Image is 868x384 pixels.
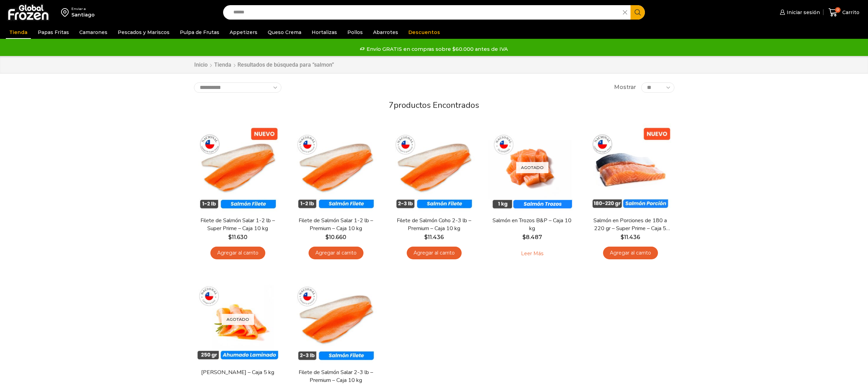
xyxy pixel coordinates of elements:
[827,4,861,21] a: 0 Carrito
[630,5,645,20] button: Search button
[621,234,624,240] span: $
[238,61,334,68] h1: Resultados de búsqueda para “salmon”
[114,26,173,39] a: Pescados y Mariscos
[308,26,340,39] a: Hortalizas
[325,234,346,240] bdi: 10.660
[522,234,542,240] bdi: 8.487
[621,234,640,240] bdi: 11.436
[785,9,820,16] span: Iniciar sesión
[778,5,820,19] a: Iniciar sesión
[198,369,277,376] a: [PERSON_NAME] – Caja 5 kg
[34,26,72,39] a: Papas Fritas
[210,247,265,259] a: Agregar al carrito: “Filete de Salmón Salar 1-2 lb - Super Prime - Caja 10 kg”
[424,234,444,240] bdi: 11.436
[61,7,71,18] img: address-field-icon.svg
[424,234,428,240] span: $
[344,26,366,39] a: Pollos
[214,61,232,69] a: Tienda
[614,83,636,91] span: Mostrar
[226,26,261,39] a: Appetizers
[325,234,329,240] span: $
[194,61,334,69] nav: Breadcrumb
[222,314,254,325] p: Agotado
[228,234,247,240] bdi: 11.630
[835,7,841,13] span: 0
[309,247,363,259] a: Agregar al carrito: “Filete de Salmón Salar 1-2 lb – Premium - Caja 10 kg”
[591,217,670,233] a: Salmón en Porciones de 180 a 220 gr – Super Prime – Caja 5 kg
[264,26,305,39] a: Queso Crema
[198,217,277,233] a: Filete de Salmón Salar 1-2 lb – Super Prime – Caja 10 kg
[493,217,571,233] a: Salmón en Trozos B&P – Caja 10 kg
[394,100,479,111] span: productos encontrados
[603,247,658,259] a: Agregar al carrito: “Salmón en Porciones de 180 a 220 gr - Super Prime - Caja 5 kg”
[71,11,95,18] div: Santiago
[194,61,208,69] a: Inicio
[6,26,31,39] a: Tienda
[516,162,548,173] p: Agotado
[407,247,462,259] a: Agregar al carrito: “Filete de Salmón Coho 2-3 lb - Premium - Caja 10 kg”
[841,9,859,16] span: Carrito
[76,26,111,39] a: Camarones
[176,26,223,39] a: Pulpa de Frutas
[296,217,375,233] a: Filete de Salmón Salar 1-2 lb – Premium – Caja 10 kg
[228,234,232,240] span: $
[405,26,443,39] a: Descuentos
[194,82,281,93] select: Pedido de la tienda
[71,7,95,11] div: Enviar a
[510,247,554,261] a: Leé más sobre “Salmón en Trozos B&P - Caja 10 kg”
[389,100,394,111] span: 7
[522,234,526,240] span: $
[370,26,402,39] a: Abarrotes
[394,217,473,233] a: Filete de Salmón Coho 2-3 lb – Premium – Caja 10 kg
